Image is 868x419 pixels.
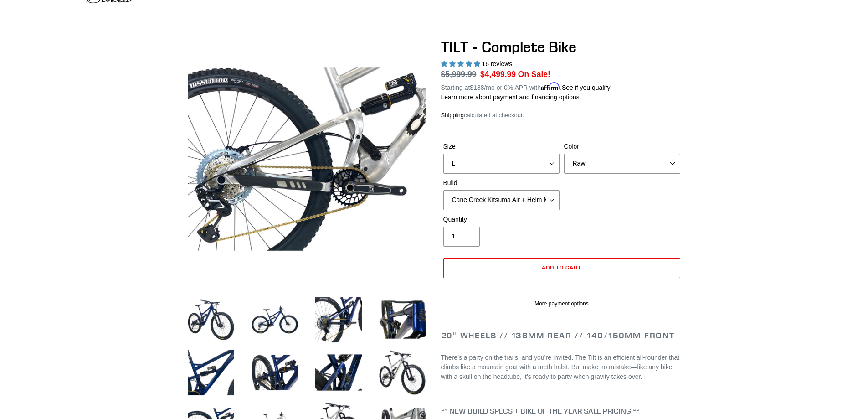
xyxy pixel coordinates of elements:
[377,347,427,398] img: Load image into Gallery viewer, TILT - Complete Bike
[443,300,680,308] a: More payment options
[443,215,560,224] label: Quantity
[541,83,560,90] span: Affirm
[542,264,581,271] span: Add to cart
[441,93,580,101] a: Learn more about payment and financing options
[313,295,364,345] img: Load image into Gallery viewer, TILT - Complete Bike
[443,178,560,188] label: Build
[441,331,683,341] h2: 29" Wheels // 138mm Rear // 140/150mm Front
[250,295,300,345] img: Load image into Gallery viewer, TILT - Complete Bike
[443,142,560,151] label: Size
[518,68,550,80] span: On Sale!
[186,295,236,345] img: Load image into Gallery viewer, TILT - Complete Bike
[441,60,482,67] span: 5.00 stars
[564,142,680,151] label: Color
[441,407,683,415] h4: ** NEW BUILD SPECS + BIKE OF THE YEAR SALE PRICING **
[186,347,236,398] img: Load image into Gallery viewer, TILT - Complete Bike
[250,347,300,398] img: Load image into Gallery viewer, TILT - Complete Bike
[441,38,683,56] h1: TILT - Complete Bike
[441,112,464,119] a: Shipping
[313,347,364,398] img: Load image into Gallery viewer, TILT - Complete Bike
[443,258,680,278] button: Add to cart
[441,70,477,79] s: $5,999.99
[480,70,516,79] span: $4,499.99
[377,295,427,345] img: Load image into Gallery viewer, TILT - Complete Bike
[482,60,512,67] span: 16 reviews
[441,81,611,93] p: Starting at /mo or 0% APR with .
[441,353,683,382] p: There’s a party on the trails, and you’re invited. The Tilt is an efficient all-rounder that clim...
[441,111,683,120] div: calculated at checkout.
[562,84,611,91] a: See if you qualify - Learn more about Affirm Financing (opens in modal)
[470,84,484,91] span: $188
